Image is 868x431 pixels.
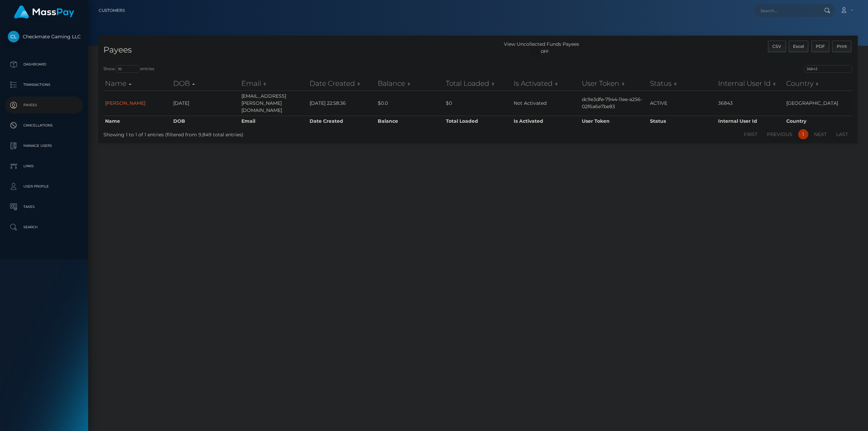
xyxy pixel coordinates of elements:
[240,77,308,90] th: Email: activate to sort column ascending
[103,44,473,56] h4: Payees
[535,48,552,55] span: OFF
[5,117,83,134] a: Cancellations
[115,65,140,73] select: Showentries
[512,91,580,116] td: Not Activated
[99,3,125,18] a: Customers
[648,91,716,116] td: ACTIVE
[5,219,83,236] a: Search
[648,116,716,126] th: Status
[8,161,80,171] p: Links
[8,59,80,70] p: Dashboard
[8,120,80,131] p: Cancellations
[376,91,444,116] td: $0.0
[8,181,80,192] p: User Profile
[444,116,512,126] th: Total Loaded
[14,5,74,19] img: MassPay Logo
[8,80,80,90] p: Transactions
[580,91,648,116] td: dc9e3dfe-7944-11ee-a256-02f6a6e7be83
[103,116,172,126] th: Name
[789,41,809,52] button: Excel
[580,77,648,90] th: User Token: activate to sort column ascending
[5,137,83,154] a: Manage Users
[8,31,19,42] img: Checkmate Gaming LLC
[308,116,376,126] th: Date Created
[5,97,83,114] a: Payees
[240,91,308,116] td: [EMAIL_ADDRESS][PERSON_NAME][DOMAIN_NAME]
[811,41,830,52] button: PDF
[8,141,80,151] p: Manage Users
[5,76,83,93] a: Transactions
[716,91,785,116] td: 36843
[8,100,80,110] p: Payees
[5,34,83,40] span: Checkmate Gaming LLC
[793,44,804,49] span: Excel
[832,41,851,52] button: Print
[816,44,825,49] span: PDF
[105,100,145,106] a: [PERSON_NAME]
[103,129,410,138] div: Showing 1 to 1 of 1 entries (filtered from 9,849 total entries)
[804,65,853,73] input: Search transactions
[785,77,853,90] th: Country: activate to sort column ascending
[308,91,376,116] td: [DATE] 22:58:36
[512,77,580,90] th: Is Activated: activate to sort column ascending
[716,116,785,126] th: Internal User Id
[8,222,80,232] p: Search
[716,77,785,90] th: Internal User Id: activate to sort column ascending
[785,91,853,116] td: [GEOGRAPHIC_DATA]
[103,65,154,73] label: Show entries
[512,116,580,126] th: Is Activated
[172,77,240,90] th: DOB: activate to sort column descending
[648,77,716,90] th: Status: activate to sort column ascending
[376,116,444,126] th: Balance
[772,44,781,49] span: CSV
[5,178,83,195] a: User Profile
[444,77,512,90] th: Total Loaded: activate to sort column ascending
[5,198,83,215] a: Taxes
[754,4,818,17] input: Search...
[308,77,376,90] th: Date Created: activate to sort column ascending
[798,129,808,139] a: 1
[444,91,512,116] td: $0
[785,116,853,126] th: Country
[172,91,240,116] td: [DATE]
[376,77,444,90] th: Balance: activate to sort column ascending
[837,44,847,49] span: Print
[172,116,240,126] th: DOB
[580,116,648,126] th: User Token
[240,116,308,126] th: Email
[478,41,605,48] div: View Uncollected Funds Payees
[5,56,83,73] a: Dashboard
[8,202,80,212] p: Taxes
[768,41,786,52] button: CSV
[5,158,83,175] a: Links
[103,77,172,90] th: Name: activate to sort column ascending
